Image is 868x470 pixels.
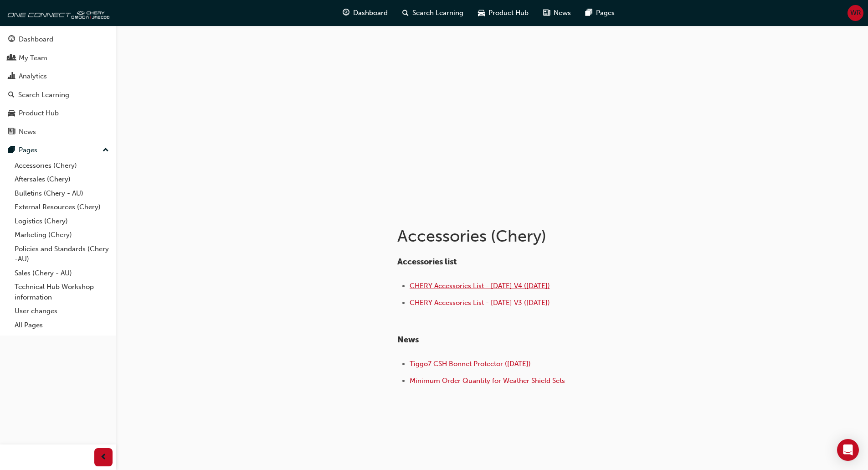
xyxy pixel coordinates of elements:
[8,128,15,136] span: news-icon
[586,7,592,19] span: pages-icon
[11,159,113,173] a: Accessories (Chery)
[847,5,863,21] button: WR
[397,226,696,246] h1: Accessories (Chery)
[578,4,622,22] a: pages-iconPages
[4,142,113,159] button: Pages
[11,242,113,266] a: Policies and Standards (Chery -AU)
[837,439,859,461] div: Open Intercom Messenger
[410,299,550,307] a: CHERY Accessories List - [DATE] V3 ([DATE])
[4,29,113,142] button: DashboardMy TeamAnalyticsSearch LearningProduct HubNews
[335,4,395,22] a: guage-iconDashboard
[397,257,457,267] span: Accessories list
[4,124,113,140] a: News
[4,105,113,122] a: Product Hub
[100,452,107,463] span: prev-icon
[4,87,113,103] a: Search Learning
[397,335,419,345] span: News
[19,108,59,119] div: Product Hub
[488,8,529,18] span: Product Hub
[543,7,550,19] span: news-icon
[410,360,531,368] a: Tiggo7 CSH Bonnet Protector ([DATE])
[11,200,113,214] a: External Resources (Chery)
[11,172,113,186] a: Aftersales (Chery)
[8,146,15,155] span: pages-icon
[850,8,861,18] span: WR
[19,127,36,137] div: News
[19,53,47,63] div: My Team
[11,214,113,228] a: Logistics (Chery)
[395,4,471,22] a: search-iconSearch Learning
[11,318,113,332] a: All Pages
[8,109,15,118] span: car-icon
[11,228,113,242] a: Marketing (Chery)
[11,280,113,304] a: Technical Hub Workshop information
[402,7,409,19] span: search-icon
[471,4,536,22] a: car-iconProduct Hub
[8,72,15,81] span: chart-icon
[554,8,571,18] span: News
[18,90,69,100] div: Search Learning
[4,68,113,85] a: Analytics
[8,91,15,99] span: search-icon
[4,31,113,48] a: Dashboard
[8,54,15,62] span: people-icon
[11,186,113,201] a: Bulletins (Chery - AU)
[11,304,113,318] a: User changes
[8,36,15,44] span: guage-icon
[410,377,565,385] a: Minimum Order Quantity for Weather Shield Sets
[343,7,349,19] span: guage-icon
[478,7,485,19] span: car-icon
[353,8,388,18] span: Dashboard
[19,71,47,82] div: Analytics
[103,145,109,156] span: up-icon
[19,145,37,155] div: Pages
[11,266,113,280] a: Sales (Chery - AU)
[596,8,615,18] span: Pages
[536,4,578,22] a: news-iconNews
[5,4,109,22] img: oneconnect
[19,34,53,45] div: Dashboard
[410,282,550,290] a: CHERY Accessories List - [DATE] V4 ([DATE])
[4,50,113,67] a: My Team
[412,8,463,18] span: Search Learning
